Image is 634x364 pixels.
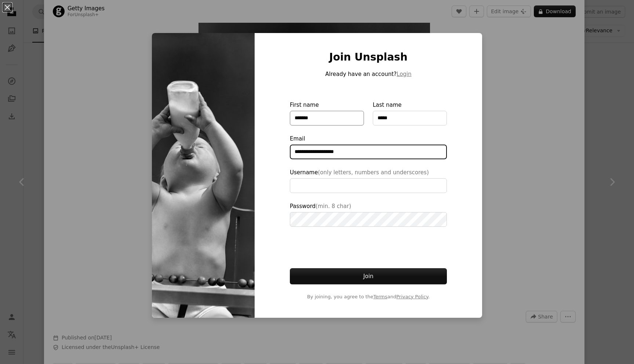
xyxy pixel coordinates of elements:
[373,294,387,299] a: Terms
[290,202,447,227] label: Password
[373,101,447,125] label: Last name
[397,70,411,79] button: Login
[290,168,447,193] label: Username
[290,268,447,284] button: Join
[316,203,351,210] span: (min. 8 char)
[290,101,364,125] label: First name
[373,111,447,125] input: Last name
[290,134,447,159] label: Email
[290,51,447,64] h1: Join Unsplash
[290,145,447,159] input: Email
[290,70,447,79] p: Already have an account?
[290,111,364,125] input: First name
[290,178,447,193] input: Username(only letters, numbers and underscores)
[290,212,447,227] input: Password(min. 8 char)
[152,33,255,318] img: premium_photo-1664392333341-15cad5e864b9
[290,293,447,301] span: By joining, you agree to the and .
[318,169,429,176] span: (only letters, numbers and underscores)
[396,294,428,299] a: Privacy Policy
